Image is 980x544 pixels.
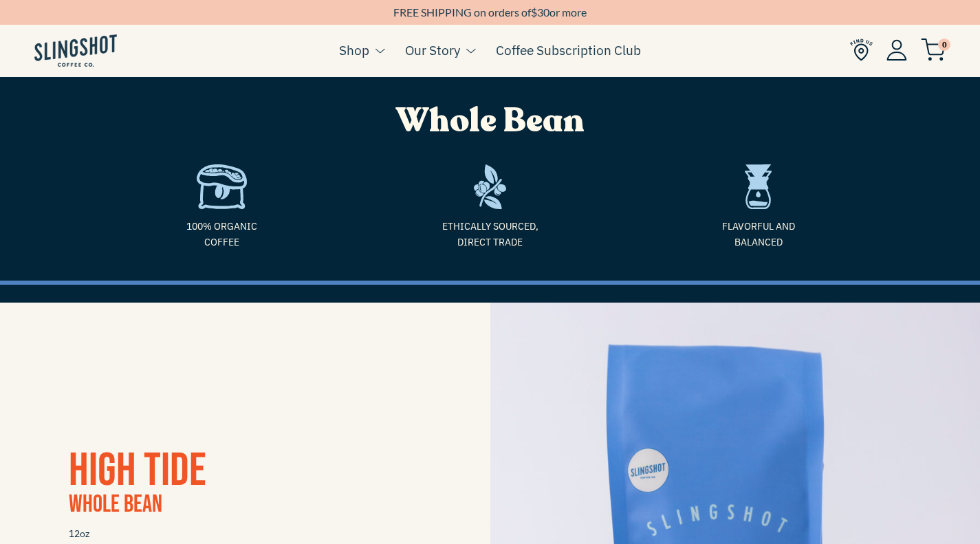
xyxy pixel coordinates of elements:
[197,164,246,209] img: coffee-1635975492010.svg
[98,219,346,250] span: 100% Organic Coffee
[69,490,162,519] span: Whole Bean
[745,164,772,209] img: drip-1635975560969.svg
[69,443,206,499] a: High Tide
[537,6,549,19] span: 30
[886,39,907,61] img: Account
[405,40,460,61] a: Our Story
[396,98,585,143] span: Whole Bean
[921,39,946,61] img: cart
[474,164,506,209] img: frame-1635784469962.svg
[938,39,950,51] span: 0
[367,219,614,250] span: Ethically Sourced, Direct Trade
[921,42,946,58] a: 0
[339,40,369,61] a: Shop
[531,6,537,19] span: $
[496,40,641,61] a: Coffee Subscription Club
[635,219,882,250] span: Flavorful and Balanced
[850,39,873,61] img: Find Us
